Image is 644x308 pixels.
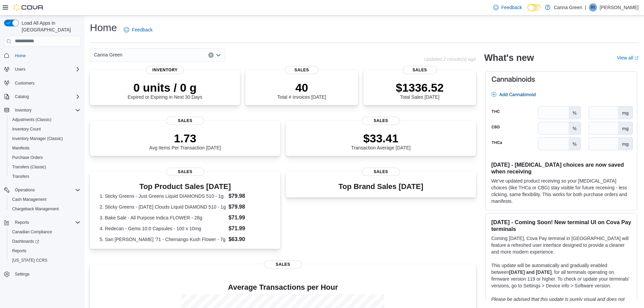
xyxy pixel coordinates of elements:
p: 0 units / 0 g [128,81,202,94]
button: Adjustments (Classic) [7,115,83,124]
a: Settings [12,270,32,278]
p: We've updated product receiving so your [MEDICAL_DATA] choices (like THCa or CBG) stay visible fo... [491,177,631,205]
strong: [DATE] and [DATE] [509,269,551,275]
div: Raven Irwin [589,3,597,11]
div: Total Sales [DATE] [396,81,444,100]
span: Reports [9,247,80,255]
button: Catalog [12,93,31,101]
p: 1.73 [149,132,221,145]
p: 40 [277,81,326,94]
button: Customers [1,78,83,88]
a: Dashboards [9,237,42,245]
span: Reports [12,248,26,254]
h2: What's new [484,52,534,63]
a: Customers [12,79,37,87]
span: Inventory Manager (Classic) [12,136,63,141]
button: Manifests [7,143,83,153]
span: Catalog [12,93,80,101]
button: Operations [1,185,83,195]
dd: $71.99 [229,214,270,222]
span: Feedback [501,4,522,11]
button: Settings [1,269,83,279]
dt: 2. Sticky Greens - [DATE] Clouds Liquid DIAMOND 510 - 1g [100,204,226,210]
dd: $79.98 [229,192,270,200]
span: Inventory Manager (Classic) [9,135,80,143]
a: Transfers [9,172,32,181]
a: Inventory Manager (Classic) [9,135,66,143]
button: Transfers (Classic) [7,162,83,172]
button: Inventory Manager (Classic) [7,134,83,143]
span: Sales [362,168,400,176]
div: Avg Items Per Transaction [DATE] [149,132,221,150]
span: Adjustments (Classic) [12,117,51,122]
a: Manifests [9,144,32,152]
button: Reports [7,246,83,256]
span: Users [12,65,80,73]
a: Adjustments (Classic) [9,116,54,124]
span: Inventory [15,108,31,113]
span: Canna Green [94,51,122,59]
a: Inventory Count [9,125,44,133]
span: Inventory Count [12,126,41,132]
span: Reports [12,218,80,227]
span: Cash Management [12,197,46,202]
a: Home [12,52,28,60]
h3: Top Product Sales [DATE] [100,183,271,191]
button: Reports [12,218,32,227]
span: Manifests [9,144,80,152]
button: Catalog [1,92,83,101]
span: Feedback [132,26,152,33]
button: Purchase Orders [7,153,83,162]
span: Canadian Compliance [9,228,80,236]
a: [US_STATE] CCRS [9,256,50,264]
span: Load All Apps in [GEOGRAPHIC_DATA] [19,20,80,33]
span: Reports [15,220,29,225]
span: Cash Management [9,195,80,204]
h3: Top Brand Sales [DATE] [338,183,423,191]
span: Sales [166,168,204,176]
span: Dashboards [12,239,39,244]
span: Transfers [12,174,29,179]
p: This update will be automatically and gradually enabled between , for all terminals operating on ... [491,262,631,289]
dt: 4. Redecan - Gems 10:0 Capsules - 100 x 10mg [100,225,226,232]
span: Inventory [146,66,184,74]
span: Purchase Orders [12,155,43,160]
button: Chargeback Management [7,204,83,214]
a: Reports [9,247,29,255]
span: Sales [403,66,437,74]
button: Cash Management [7,195,83,204]
span: Sales [166,117,204,125]
span: Transfers (Classic) [9,163,80,171]
button: Operations [12,186,38,194]
a: Chargeback Management [9,205,62,213]
button: Reports [1,218,83,227]
button: Home [1,51,83,61]
button: [US_STATE] CCRS [7,256,83,265]
button: Clear input [208,52,214,58]
p: [PERSON_NAME] [600,3,639,11]
h3: [DATE] - [MEDICAL_DATA] choices are now saved when receiving [491,161,631,175]
span: Operations [12,186,80,194]
button: Inventory Count [7,124,83,134]
p: | [585,3,586,11]
button: Open list of options [216,52,221,58]
span: Purchase Orders [9,153,80,162]
div: Total # Invoices [DATE] [277,81,326,100]
p: $33.41 [351,132,411,145]
a: Canadian Compliance [9,228,55,236]
dd: $71.99 [229,224,270,233]
span: Dashboards [9,237,80,245]
dd: $63.90 [229,235,270,243]
span: Transfers (Classic) [12,164,46,170]
a: Feedback [491,1,525,14]
button: Users [12,65,28,73]
span: Customers [15,80,34,86]
a: Transfers (Classic) [9,163,49,171]
span: RI [591,3,595,11]
p: Canna Green [554,3,582,11]
nav: Complex example [4,48,80,297]
span: Inventory [12,106,80,114]
p: Coming [DATE], Cova Pay terminal in [GEOGRAPHIC_DATA] will feature a refreshed user interface des... [491,235,631,255]
h1: Home [90,21,117,34]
